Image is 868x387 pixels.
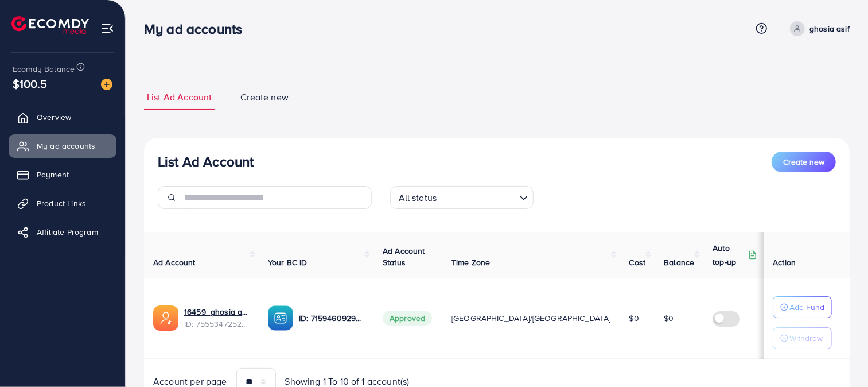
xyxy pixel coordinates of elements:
[240,91,289,104] span: Create new
[268,257,308,268] span: Your BC ID
[789,331,823,345] p: Withdraw
[184,306,250,318] a: 16459_ghosia asif_1759116405336
[713,241,746,269] p: Auto top-up
[37,226,98,238] span: Affiliate Program
[37,140,95,152] span: My ad accounts
[664,257,694,268] span: Balance
[268,305,293,331] img: ic-ba-acc.ded83a64.svg
[773,296,832,318] button: Add Fund
[153,305,178,331] img: ic-ads-acc.e4c84228.svg
[184,306,250,330] div: <span class='underline'>16459_ghosia asif_1759116405336</span></br>7555347252065861633
[9,192,116,215] a: Product Links
[396,189,439,206] span: All status
[13,63,75,75] span: Ecomdy Balance
[37,169,69,180] span: Payment
[773,327,832,349] button: Withdraw
[451,257,490,268] span: Time Zone
[789,300,824,314] p: Add Fund
[9,220,116,243] a: Affiliate Program
[184,318,250,330] span: ID: 7555347252065861633
[451,312,611,324] span: [GEOGRAPHIC_DATA]/[GEOGRAPHIC_DATA]
[101,22,114,35] img: menu
[13,75,47,92] span: $100.5
[144,21,251,37] h3: My ad accounts
[383,311,432,326] span: Approved
[664,312,674,324] span: $0
[158,153,254,170] h3: List Ad Account
[772,152,836,172] button: Create new
[783,156,824,168] span: Create new
[785,21,850,36] a: ghosia asif
[383,245,425,268] span: Ad Account Status
[9,134,116,157] a: My ad accounts
[819,335,859,378] iframe: Chat
[809,22,850,36] p: ghosia asif
[440,187,515,206] input: Search for option
[390,186,534,209] div: Search for option
[9,106,116,129] a: Overview
[101,79,112,90] img: image
[37,198,86,209] span: Product Links
[147,91,212,104] span: List Ad Account
[629,312,639,324] span: $0
[629,257,646,268] span: Cost
[153,257,196,268] span: Ad Account
[9,163,116,186] a: Payment
[299,311,364,325] p: ID: 7159460929082490881
[773,257,796,268] span: Action
[11,16,89,34] img: logo
[37,111,71,123] span: Overview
